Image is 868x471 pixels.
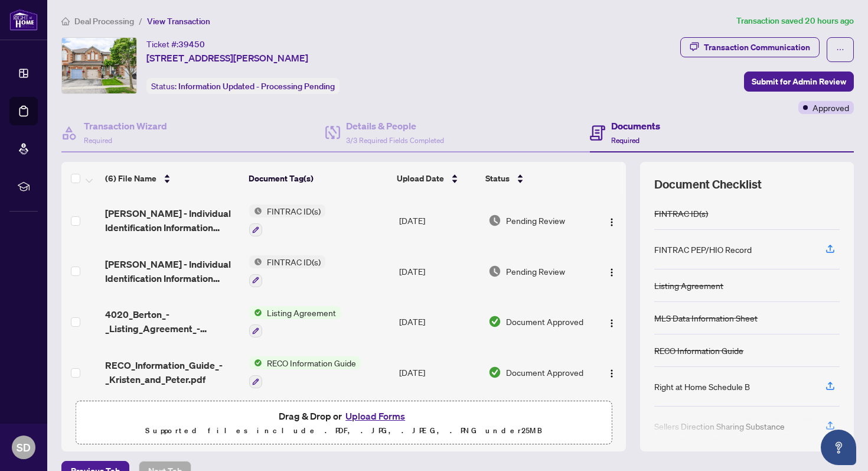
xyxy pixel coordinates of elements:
[105,206,240,235] span: [PERSON_NAME] - Individual Identification Information Record 2.pdf
[279,408,409,424] span: Drag & Drop or
[654,207,708,220] div: FINTRAC ID(s)
[105,358,240,386] span: RECO_Information_Guide_-_Kristen_and_Peter.pdf
[346,119,444,133] h4: Details & People
[9,9,38,31] img: logo
[244,162,393,195] th: Document Tag(s)
[836,46,844,54] span: ellipsis
[611,136,639,145] span: Required
[485,172,510,185] span: Status
[147,16,210,27] span: View Transaction
[249,255,325,287] button: Status IconFINTRAC ID(s)
[602,211,621,230] button: Logo
[607,217,616,227] img: Logo
[602,262,621,281] button: Logo
[506,366,583,379] span: Document Approved
[178,39,205,50] span: 39450
[394,347,484,398] td: [DATE]
[76,401,611,445] span: Drag & Drop orUpload FormsSupported files include .PDF, .JPG, .JPEG, .PNG under25MB
[488,315,501,328] img: Document Status
[654,279,723,292] div: Listing Agreement
[654,380,750,393] div: Right at Home Schedule B
[178,81,335,92] span: Information Updated - Processing Pending
[654,176,762,193] span: Document Checklist
[654,311,758,324] div: MLS Data Information Sheet
[146,37,205,51] div: Ticket #:
[249,356,361,388] button: Status IconRECO Information Guide
[611,119,660,133] h4: Documents
[602,312,621,331] button: Logo
[602,363,621,382] button: Logo
[249,204,262,217] img: Status Icon
[704,38,810,57] div: Transaction Communication
[394,195,484,246] td: [DATE]
[506,315,583,328] span: Document Approved
[821,430,856,465] button: Open asap
[736,14,854,28] article: Transaction saved 20 hours ago
[100,162,243,195] th: (6) File Name
[506,265,565,278] span: Pending Review
[680,37,820,57] button: Transaction Communication
[346,136,444,145] span: 3/3 Required Fields Completed
[249,255,262,268] img: Status Icon
[392,162,481,195] th: Upload Date
[262,306,341,319] span: Listing Agreement
[146,51,308,65] span: [STREET_ADDRESS][PERSON_NAME]
[506,214,565,227] span: Pending Review
[607,319,616,328] img: Logo
[262,255,325,268] span: FINTRAC ID(s)
[139,14,142,28] li: /
[342,408,409,424] button: Upload Forms
[74,16,134,27] span: Deal Processing
[394,246,484,297] td: [DATE]
[105,172,156,185] span: (6) File Name
[262,204,325,217] span: FINTRAC ID(s)
[752,72,846,91] span: Submit for Admin Review
[654,243,752,256] div: FINTRAC PEP/HIO Record
[17,439,31,456] span: SD
[607,268,616,277] img: Logo
[61,17,70,25] span: home
[249,306,341,338] button: Status IconListing Agreement
[488,214,501,227] img: Document Status
[62,38,136,93] img: IMG-W12215987_1.jpg
[105,307,240,336] span: 4020_Berton_-_Listing_Agreement_-_Seller_Designated_Representation_Agreement__2.pdf
[146,78,340,94] div: Status:
[249,204,325,236] button: Status IconFINTRAC ID(s)
[607,369,616,378] img: Logo
[249,356,262,369] img: Status Icon
[249,306,262,319] img: Status Icon
[397,172,444,185] span: Upload Date
[394,297,484,347] td: [DATE]
[488,265,501,278] img: Document Status
[105,257,240,285] span: [PERSON_NAME] - Individual Identification Information Record 1.pdf
[481,162,591,195] th: Status
[812,101,849,114] span: Approved
[262,356,361,369] span: RECO Information Guide
[488,366,501,379] img: Document Status
[654,344,743,357] div: RECO Information Guide
[84,119,167,133] h4: Transaction Wizard
[83,424,604,438] p: Supported files include .PDF, .JPG, .JPEG, .PNG under 25 MB
[744,72,854,92] button: Submit for Admin Review
[84,136,112,145] span: Required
